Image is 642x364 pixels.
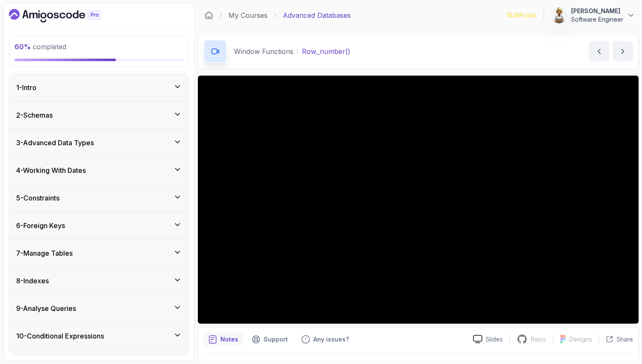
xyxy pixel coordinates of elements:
[296,333,354,346] button: Feedback button
[16,331,104,341] h3: 10 - Conditional Expressions
[220,335,238,344] p: Notes
[9,102,189,129] button: 2-Schemas
[466,335,510,344] a: Slides
[9,267,189,294] button: 8-Indexes
[613,41,633,62] button: next content
[486,335,503,344] p: Slides
[9,129,189,156] button: 3-Advanced Data Types
[617,335,633,344] p: Share
[198,76,639,324] iframe: 2 - ROW_NUMBER()
[16,165,86,175] h3: 4 - Working With Dates
[551,7,635,24] button: user profile image[PERSON_NAME]Software Engineer
[16,193,59,203] h3: 5 - Constraints
[16,303,76,313] h3: 9 - Analyse Queries
[9,295,189,322] button: 9-Analyse Queries
[313,335,349,344] p: Any issues?
[589,41,609,62] button: previous content
[16,82,37,93] h3: 1 - Intro
[9,157,189,184] button: 4-Working With Dates
[9,9,121,23] a: Dashboard
[16,276,49,286] h3: 8 - Indexes
[9,74,189,101] button: 1-Intro
[599,335,633,344] button: Share
[302,46,350,56] p: Row_number()
[247,333,293,346] button: Support button
[507,11,537,20] p: 1839 Points
[16,110,53,120] h3: 2 - Schemas
[571,15,623,24] p: Software Engineer
[9,322,189,350] button: 10-Conditional Expressions
[228,10,267,20] a: My Courses
[9,212,189,239] button: 6-Foreign Keys
[16,220,65,231] h3: 6 - Foreign Keys
[283,10,351,20] p: Advanced Databases
[16,138,94,148] h3: 3 - Advanced Data Types
[531,335,546,344] p: Repo
[9,240,189,267] button: 7-Manage Tables
[203,333,243,346] button: notes button
[14,42,31,51] span: 60 %
[14,42,66,51] span: completed
[264,335,288,344] p: Support
[569,335,592,344] p: Designs
[234,46,293,56] p: Window Functions
[571,7,623,15] p: [PERSON_NAME]
[16,248,73,258] h3: 7 - Manage Tables
[205,11,213,20] a: Dashboard
[9,184,189,212] button: 5-Constraints
[551,7,567,23] img: user profile image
